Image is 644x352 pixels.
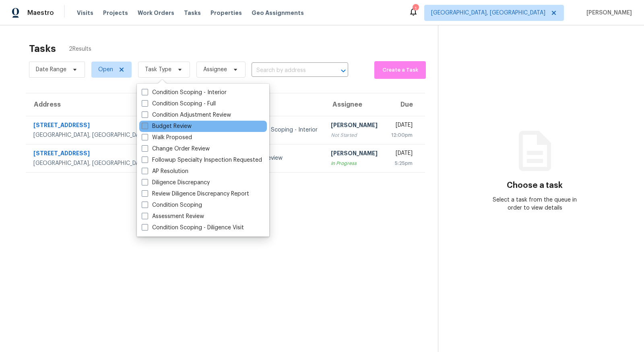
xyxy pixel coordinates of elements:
[142,89,227,97] label: Condition Scoping - Interior
[378,66,422,75] span: Create a Task
[27,9,54,17] span: Maestro
[331,149,378,159] div: [PERSON_NAME]
[391,149,413,159] div: [DATE]
[384,93,425,116] th: Due
[211,9,242,17] span: Properties
[98,66,113,74] span: Open
[252,64,326,77] input: Search by address
[77,9,93,17] span: Visits
[33,121,170,131] div: [STREET_ADDRESS]
[26,93,177,116] th: Address
[237,93,324,116] th: Type
[331,121,378,131] div: [PERSON_NAME]
[331,159,378,167] div: In Progress
[142,179,210,187] label: Diligence Discrepancy
[69,45,91,53] span: 2 Results
[142,190,249,198] label: Review Diligence Discrepancy Report
[33,159,170,167] div: [GEOGRAPHIC_DATA], [GEOGRAPHIC_DATA], 46075
[431,9,545,17] span: [GEOGRAPHIC_DATA], [GEOGRAPHIC_DATA]
[142,156,262,164] label: Followup Specialty Inspection Requested
[252,9,304,17] span: Geo Assignments
[184,10,201,16] span: Tasks
[338,65,349,76] button: Open
[29,45,56,53] h2: Tasks
[138,9,174,17] span: Work Orders
[33,149,170,159] div: [STREET_ADDRESS]
[324,93,384,116] th: Assignee
[374,61,426,79] button: Create a Task
[142,145,210,153] label: Change Order Review
[142,134,192,142] label: Walk Proposed
[391,159,413,167] div: 5:25pm
[36,66,66,74] span: Date Range
[583,9,632,17] span: [PERSON_NAME]
[142,212,204,220] label: Assessment Review
[243,154,318,162] div: Budget Review
[142,122,192,130] label: Budget Review
[33,131,170,139] div: [GEOGRAPHIC_DATA], [GEOGRAPHIC_DATA], 46278
[142,100,216,108] label: Condition Scoping - Full
[142,111,231,119] label: Condition Adjustment Review
[413,5,418,13] div: 1
[103,9,128,17] span: Projects
[243,126,318,134] div: Condition Scoping - Interior
[391,121,413,131] div: [DATE]
[142,201,202,209] label: Condition Scoping
[487,196,583,212] div: Select a task from the queue in order to view details
[142,167,188,175] label: AP Resolution
[145,66,171,74] span: Task Type
[331,131,378,139] div: Not Started
[391,131,413,139] div: 12:00pm
[142,224,244,232] label: Condition Scoping - Diligence Visit
[507,181,563,189] h3: Choose a task
[203,66,227,74] span: Assignee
